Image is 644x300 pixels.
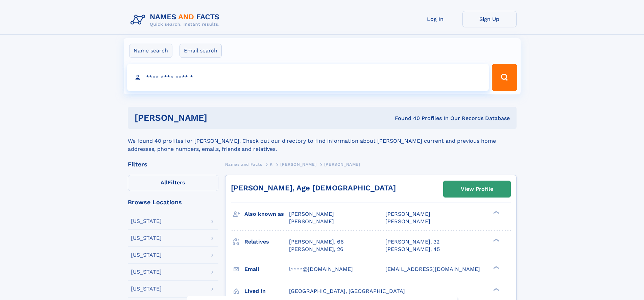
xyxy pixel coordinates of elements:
div: ❯ [492,210,500,215]
div: Browse Locations [128,199,218,205]
span: [PERSON_NAME] [289,211,334,217]
a: Log In [408,11,462,27]
div: [US_STATE] [131,218,162,224]
span: [PERSON_NAME] [324,162,360,167]
a: [PERSON_NAME], 32 [385,238,439,246]
label: Filters [128,175,218,191]
h3: Email [244,263,289,275]
a: [PERSON_NAME], Age [DEMOGRAPHIC_DATA] [231,184,396,192]
h3: Also known as [244,208,289,220]
button: Search Button [492,64,517,91]
a: [PERSON_NAME], 45 [385,246,440,253]
h1: [PERSON_NAME] [135,114,301,122]
h3: Lived in [244,285,289,297]
div: View Profile [461,181,493,197]
span: [PERSON_NAME] [289,218,334,225]
span: K [270,162,273,167]
img: Logo Names and Facts [128,11,225,29]
a: [PERSON_NAME], 26 [289,246,343,253]
div: Filters [128,161,218,167]
span: [PERSON_NAME] [280,162,316,167]
span: [PERSON_NAME] [385,218,430,225]
a: Names and Facts [225,160,262,168]
label: Email search [180,44,222,58]
div: [US_STATE] [131,235,162,241]
span: [PERSON_NAME] [385,211,430,217]
a: [PERSON_NAME] [280,160,316,168]
input: search input [127,64,489,91]
a: K [270,160,273,168]
span: [EMAIL_ADDRESS][DOMAIN_NAME] [385,266,480,272]
a: Sign Up [462,11,517,27]
label: Name search [129,44,172,58]
div: We found 40 profiles for [PERSON_NAME]. Check out our directory to find information about [PERSON... [128,129,517,153]
a: [PERSON_NAME], 66 [289,238,344,246]
div: [US_STATE] [131,269,162,275]
a: View Profile [444,181,510,197]
div: [US_STATE] [131,252,162,258]
span: [GEOGRAPHIC_DATA], [GEOGRAPHIC_DATA] [289,288,405,294]
div: [US_STATE] [131,286,162,292]
div: ❯ [492,238,500,242]
div: ❯ [492,265,500,270]
div: Found 40 Profiles In Our Records Database [301,115,510,122]
div: ❯ [492,287,500,292]
h3: Relatives [244,236,289,248]
span: All [161,179,168,186]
